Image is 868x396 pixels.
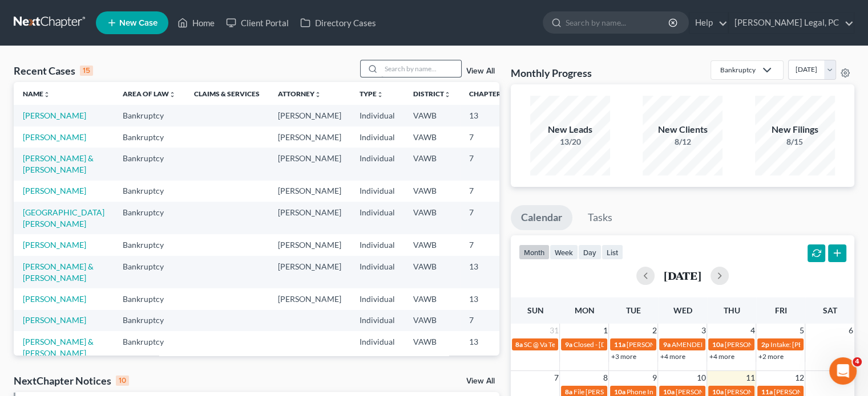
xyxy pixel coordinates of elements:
td: Individual [350,181,404,202]
td: [PERSON_NAME] [269,105,350,126]
td: VAWB [404,126,460,148]
td: 7 [460,126,517,148]
span: Wed [673,305,692,315]
td: [PERSON_NAME] [269,148,350,180]
td: 13 [460,331,517,364]
div: NextChapter Notices [14,374,129,387]
td: Bankruptcy [114,331,185,364]
td: Individual [350,202,404,234]
span: Closed - [DATE] - Closed [573,340,645,349]
a: Chapterunfold_more [469,89,508,98]
td: 7 [460,234,517,255]
span: 4 [749,324,756,337]
span: Tue [626,305,641,315]
td: VAWB [404,234,460,255]
td: VAWB [404,148,460,180]
td: VAWB [404,331,460,364]
input: Search by name... [566,12,670,33]
span: 8a [564,387,572,396]
a: Districtunfold_more [413,89,451,98]
i: unfold_more [377,91,383,98]
td: [PERSON_NAME] [269,181,350,202]
a: +3 more [611,352,636,361]
span: 7 [552,371,559,385]
i: unfold_more [444,91,451,98]
a: Client Portal [220,13,294,33]
td: Individual [350,331,404,364]
span: 11a [761,387,772,396]
span: 9a [663,340,670,349]
span: 4 [853,357,862,366]
a: Attorneyunfold_more [278,89,321,98]
td: Bankruptcy [114,310,185,331]
td: [PERSON_NAME] [269,256,350,288]
div: 15 [80,66,93,76]
td: Individual [350,126,404,148]
input: Search by name... [381,60,461,77]
span: 2p [761,340,769,349]
span: AMENDED PLAN DUE FOR [PERSON_NAME] [671,340,809,349]
h2: [DATE] [664,270,701,281]
span: 8a [515,340,523,349]
a: [PERSON_NAME] Legal, PC [729,13,854,33]
a: Nameunfold_more [23,89,50,98]
span: New Case [119,19,158,27]
td: Individual [350,256,404,288]
td: [PERSON_NAME] [269,234,350,255]
td: Bankruptcy [114,202,185,234]
span: 9a [564,340,572,349]
span: 11a [613,340,625,349]
a: Typeunfold_more [360,89,383,98]
span: SC @ Va Tech [524,340,563,349]
div: 13/20 [530,136,610,148]
td: VAWB [404,181,460,202]
td: Bankruptcy [114,105,185,126]
td: Individual [350,105,404,126]
span: Thu [723,305,740,315]
span: File [PERSON_NAME] Plan [573,387,653,396]
a: [PERSON_NAME] & [PERSON_NAME] [23,337,94,358]
span: 11 [744,371,756,385]
td: Bankruptcy [114,148,185,180]
td: Individual [350,288,404,309]
td: VAWB [404,288,460,309]
span: 10a [712,387,723,396]
td: Bankruptcy [114,256,185,288]
div: 8/15 [755,136,835,148]
h3: Monthly Progress [511,66,592,80]
td: Individual [350,148,404,180]
a: [PERSON_NAME] [23,315,86,325]
a: [PERSON_NAME] [23,132,86,142]
td: 13 [460,288,517,309]
span: Mon [574,305,594,315]
th: Claims & Services [185,82,269,105]
span: Sat [822,305,837,315]
span: 10 [695,371,706,385]
span: [PERSON_NAME] to sign [626,340,700,349]
span: 3 [700,324,706,337]
a: [GEOGRAPHIC_DATA][PERSON_NAME] [23,207,104,228]
td: [PERSON_NAME] [269,126,350,148]
span: 10a [613,387,625,396]
a: [PERSON_NAME] & [PERSON_NAME] [23,153,94,174]
a: Home [172,13,220,33]
td: Bankruptcy [114,288,185,309]
div: New Filings [755,123,835,136]
td: 13 [460,256,517,288]
span: 9 [651,371,657,385]
td: Bankruptcy [114,181,185,202]
a: Calendar [511,205,572,230]
span: 5 [798,324,805,337]
span: 31 [548,324,559,337]
div: 10 [116,375,129,386]
a: [PERSON_NAME] [23,294,86,304]
span: 2 [651,324,657,337]
span: 10a [663,387,674,396]
td: 7 [460,148,517,180]
td: Bankruptcy [114,234,185,255]
a: Help [689,13,728,33]
td: 13 [460,105,517,126]
a: +4 more [660,352,685,361]
a: View All [466,377,495,385]
a: [PERSON_NAME] [23,111,86,120]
